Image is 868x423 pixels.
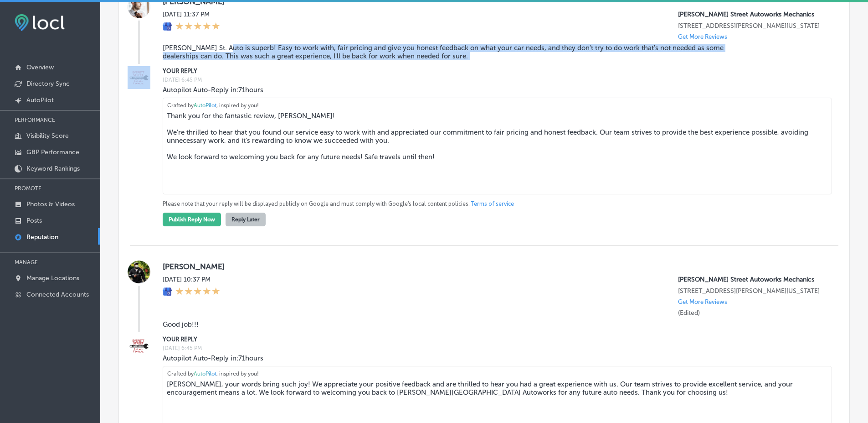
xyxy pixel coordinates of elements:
p: 509 Northwest Everett Street [678,287,824,295]
label: [DATE] 10:37 PM [163,276,220,283]
a: Terms of service [471,200,514,208]
p: GBP Performance [26,148,79,156]
p: Get More Reviews [678,33,727,40]
p: Manage Locations [26,274,79,282]
p: AutoPilot [26,96,54,104]
blockquote: [PERSON_NAME] St. Auto is superb! Easy to work with, fair pricing and give you honest feedback on... [163,44,727,60]
p: Connected Accounts [26,291,89,298]
textarea: Thank you for the fantastic review, [PERSON_NAME]! We're thrilled to hear that you found our serv... [163,98,832,194]
p: Photos & Videos [26,200,75,208]
p: Everett Street Autoworks Mechanics [678,10,824,18]
button: Reply Later [226,213,266,226]
p: Overview [26,63,54,71]
span: AutoPilot [194,371,216,377]
label: [DATE] 6:45 PM [163,77,824,83]
div: 5 Stars [175,287,220,297]
span: Autopilot Auto-Reply in: 71 hours [163,354,263,362]
p: Keyword Rankings [26,165,80,172]
p: Reputation [26,233,58,241]
label: [DATE] 11:37 PM [163,10,220,18]
img: Image [128,66,150,89]
p: Please note that your reply will be displayed publicly on Google and must comply with Google's lo... [163,200,824,208]
p: Visibility Score [26,132,69,140]
img: Image [128,334,150,357]
label: (Edited) [678,309,700,317]
span: Crafted by , inspired by you! [167,102,259,109]
label: [PERSON_NAME] [163,262,824,271]
span: Crafted by , inspired by you! [167,371,259,377]
label: YOUR REPLY [163,68,824,74]
span: Autopilot Auto-Reply in: 71 hours [163,86,263,94]
button: Publish Reply Now [163,213,221,226]
blockquote: Good job!!! [163,320,727,329]
p: Posts [26,217,42,225]
p: Directory Sync [26,80,70,88]
span: AutoPilot [194,102,216,109]
p: Get More Reviews [678,298,727,305]
p: Everett Street Autoworks Mechanics [678,276,824,283]
img: fda3e92497d09a02dc62c9cd864e3231.png [15,14,65,31]
label: YOUR REPLY [163,336,824,343]
div: 5 Stars [175,22,220,32]
p: 509 Northwest Everett Street [678,22,824,30]
label: [DATE] 6:45 PM [163,345,824,351]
